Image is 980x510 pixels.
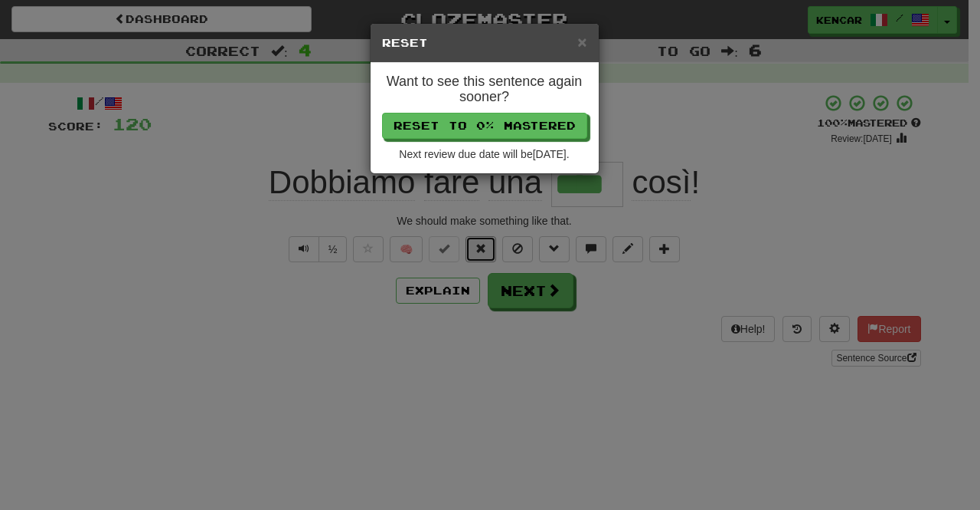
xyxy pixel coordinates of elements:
div: Next review due date will be [DATE] . [382,146,587,162]
button: Close [577,34,586,50]
button: Reset to 0% Mastered [382,113,587,139]
h4: Want to see this sentence again sooner? [382,74,587,105]
span: × [577,33,586,51]
h5: Reset [382,35,587,51]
